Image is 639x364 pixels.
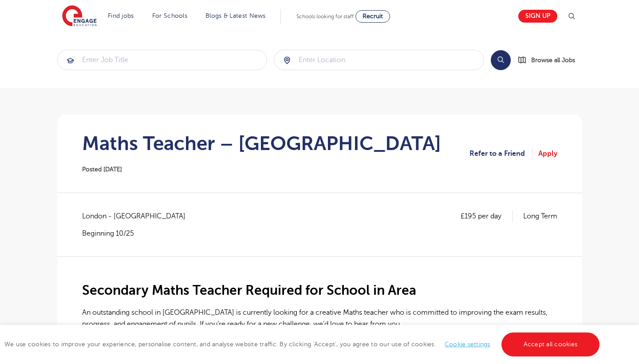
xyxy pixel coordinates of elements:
button: Search [491,50,511,70]
img: Engage Education [62,5,97,28]
a: Accept all cookies [501,332,600,356]
span: Recruit [363,13,383,20]
p: An outstanding school in [GEOGRAPHIC_DATA] is currently looking for a creative Maths teacher who ... [82,307,557,330]
div: Submit [274,50,484,70]
input: Submit [58,50,267,70]
a: Blogs & Latest News [205,12,266,19]
span: Browse all Jobs [531,55,575,65]
a: Recruit [355,10,390,23]
p: £195 per day [461,210,513,222]
input: Submit [274,50,484,70]
a: For Schools [152,12,187,19]
a: Browse all Jobs [518,55,582,65]
a: Find jobs [108,12,134,19]
span: Posted [DATE] [82,166,122,173]
a: Sign up [518,10,557,23]
a: Apply [538,148,557,159]
a: Refer to a Friend [469,148,532,159]
h1: Maths Teacher – [GEOGRAPHIC_DATA] [82,132,441,154]
span: Schools looking for staff [296,13,354,20]
div: Submit [57,50,268,70]
a: Cookie settings [445,341,490,348]
p: Beginning 10/25 [82,229,194,238]
h2: Secondary Maths Teacher Required for School in Area [82,283,557,298]
span: We use cookies to improve your experience, personalise content, and analyse website traffic. By c... [4,341,602,348]
p: Long Term [523,210,557,222]
span: London - [GEOGRAPHIC_DATA] [82,210,194,222]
